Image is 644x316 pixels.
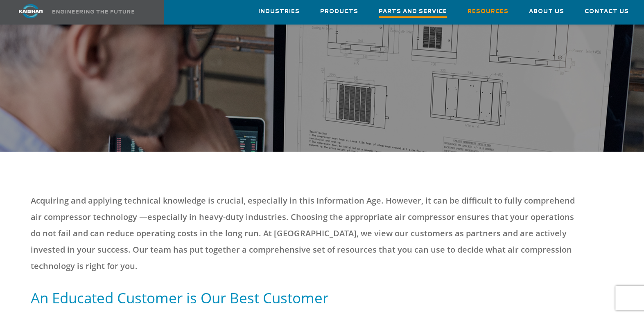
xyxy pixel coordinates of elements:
a: Resources [468,0,508,22]
img: Engineering the future [52,10,134,13]
span: Industries [258,7,300,16]
a: Contact Us [585,0,629,22]
a: Industries [258,0,300,22]
span: Products [320,7,358,16]
h5: An Educated Customer is Our Best Customer [31,289,613,307]
a: Products [320,0,358,22]
span: Resources [468,7,508,16]
a: Parts and Service [379,0,447,24]
a: About Us [529,0,564,22]
span: Parts and Service [379,7,447,18]
p: Acquiring and applying technical knowledge is crucial, especially in this Information Age. Howeve... [31,193,585,274]
span: Contact Us [585,7,629,16]
span: About Us [529,7,564,16]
